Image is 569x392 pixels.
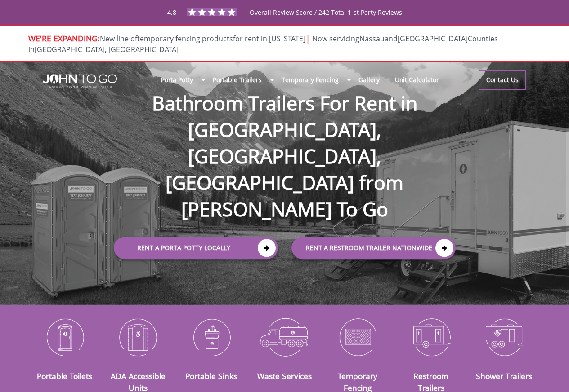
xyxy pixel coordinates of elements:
[105,61,465,222] h1: Bathroom Trailers For Rent in [GEOGRAPHIC_DATA], [GEOGRAPHIC_DATA], [GEOGRAPHIC_DATA] from [PERSO...
[328,313,388,360] img: Temporary-Fencing-cion_N.png
[181,313,241,360] img: Portable-Sinks-icon_N.png
[475,313,534,360] img: Shower-Trailers-icon_N.png
[114,237,278,259] a: Rent a Porta Potty Locally
[401,313,461,360] img: Restroom-Trailers-icon_N.png
[205,70,269,89] a: Portable Trailers
[255,313,314,360] img: Waste-Services-icon_N.png
[35,313,95,360] img: Portable-Toilets-icon_N.png
[28,33,100,44] span: WE'RE EXPANDING:
[153,70,201,89] a: Porta Potty
[250,8,402,35] span: Overall Review Score / 242 Total 1-st Party Reviews
[387,70,447,89] a: Unit Calculator
[305,32,310,44] span: |
[35,44,179,54] a: [GEOGRAPHIC_DATA], [GEOGRAPHIC_DATA]
[185,370,237,381] a: Portable Sinks
[37,370,92,381] a: Portable Toilets
[479,70,526,90] a: Contact Us
[28,34,498,55] span: New line of for rent in [US_STATE]
[274,70,346,89] a: Temporary Fencing
[43,74,117,88] img: JOHN to go
[137,34,233,44] a: temporary fencing products
[351,70,387,89] a: Gallery
[476,370,532,381] a: Shower Trailers
[398,34,468,44] a: [GEOGRAPHIC_DATA]
[167,8,176,17] span: 4.8
[291,237,456,259] a: rent a RESTROOM TRAILER Nationwide
[108,313,168,360] img: ADA-Accessible-Units-icon_N.png
[257,370,312,381] a: Waste Services
[359,34,385,44] a: Nassau
[533,356,569,392] button: Live Chat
